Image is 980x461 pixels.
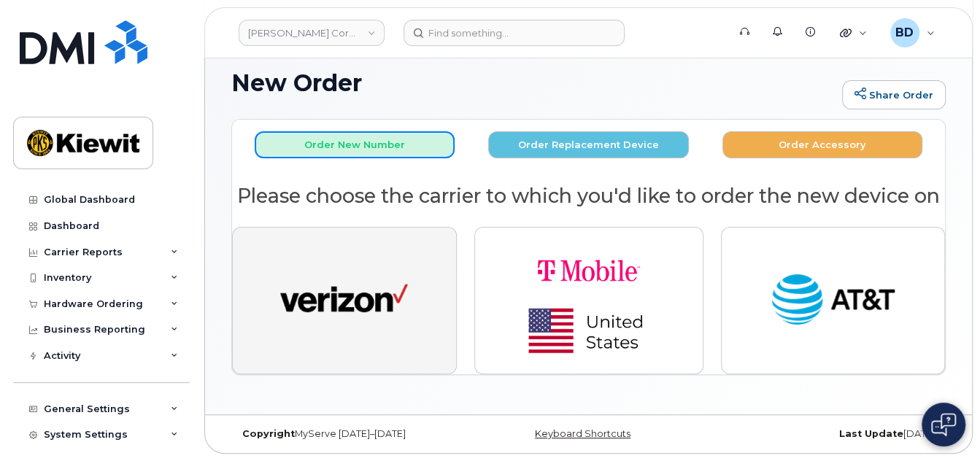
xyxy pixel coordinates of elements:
input: Find something... [404,20,625,46]
a: Kiewit Corporation [239,20,385,46]
div: [DATE] [708,428,946,440]
img: t-mobile-78392d334a420d5b7f0e63d4fa81f6287a21d394dc80d677554bb55bbab1186f.png [487,239,691,362]
img: Open chat [931,413,956,436]
a: Keyboard Shortcuts [535,428,630,439]
button: Order Replacement Device [488,131,688,158]
div: Quicklinks [830,18,877,47]
span: BD [895,24,914,42]
div: MyServe [DATE]–[DATE] [231,428,469,440]
button: Order Accessory [722,131,922,158]
button: Order New Number [255,131,455,158]
strong: Last Update [839,428,903,439]
a: Share Order [842,80,946,109]
img: verizon-ab2890fd1dd4a6c9cf5f392cd2db4626a3dae38ee8226e09bcb5c993c4c79f81.png [280,268,408,333]
h1: New Order [231,70,835,96]
h2: Please choose the carrier to which you'd like to order the new device on [232,185,945,207]
strong: Copyright [242,428,295,439]
div: Barbara Dye [880,18,945,47]
img: at_t-fb3d24644a45acc70fc72cc47ce214d34099dfd970ee3ae2334e4251f9d920fd.png [769,268,897,333]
